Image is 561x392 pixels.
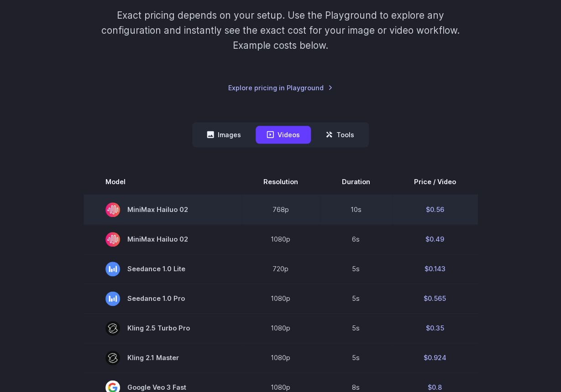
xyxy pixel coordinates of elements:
a: Explore pricing in Playground [228,83,333,93]
td: 6s [320,224,392,254]
p: Exact pricing depends on your setup. Use the Playground to explore any configuration and instantl... [92,8,469,53]
td: 5s [320,284,392,313]
th: Price / Video [392,169,478,195]
td: 5s [320,343,392,372]
span: MiniMax Hailuo 02 [105,202,220,217]
button: Videos [256,126,311,144]
td: $0.56 [392,195,478,225]
td: $0.143 [392,254,478,284]
td: $0.35 [392,313,478,343]
button: Images [196,126,252,144]
td: 10s [320,195,392,225]
span: MiniMax Hailuo 02 [105,232,220,247]
span: Seedance 1.0 Pro [105,291,220,306]
td: 1080p [241,224,320,254]
span: Kling 2.1 Master [105,351,220,365]
td: 720p [241,254,320,284]
td: 1080p [241,343,320,372]
td: 5s [320,254,392,284]
td: $0.49 [392,224,478,254]
td: 5s [320,313,392,343]
th: Model [84,169,241,195]
span: Kling 2.5 Turbo Pro [105,321,220,335]
td: 1080p [241,313,320,343]
td: 1080p [241,284,320,313]
button: Tools [315,126,365,144]
th: Duration [320,169,392,195]
td: $0.565 [392,284,478,313]
th: Resolution [241,169,320,195]
td: 768p [241,195,320,225]
td: $0.924 [392,343,478,372]
span: Seedance 1.0 Lite [105,262,220,276]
